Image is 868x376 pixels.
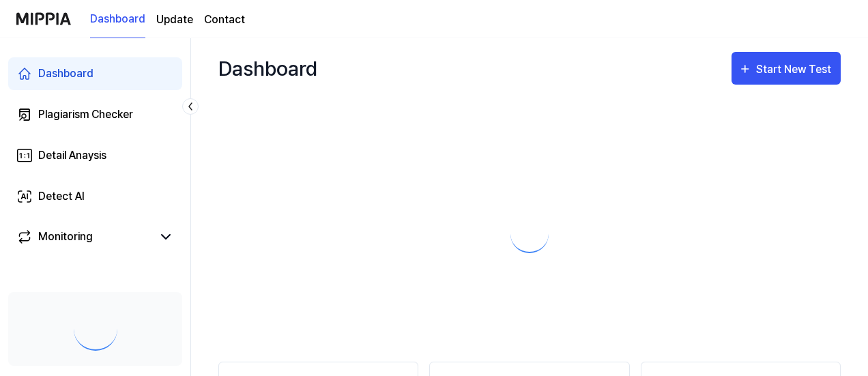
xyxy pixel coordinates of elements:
[8,57,182,90] a: Dashboard
[38,106,133,123] div: Plagiarism Checker
[218,52,317,85] div: Dashboard
[732,52,841,85] button: Start New Test
[90,1,145,38] a: Dashboard
[38,229,93,245] div: Monitoring
[204,12,245,28] a: Contact
[38,147,106,164] div: Detail Anaysis
[16,229,152,245] a: Monitoring
[756,61,834,78] div: Start New Test
[38,188,85,205] div: Detect AI
[8,139,182,172] a: Detail Anaysis
[156,12,193,28] a: Update
[8,180,182,213] a: Detect AI
[8,98,182,131] a: Plagiarism Checker
[38,66,93,82] div: Dashboard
